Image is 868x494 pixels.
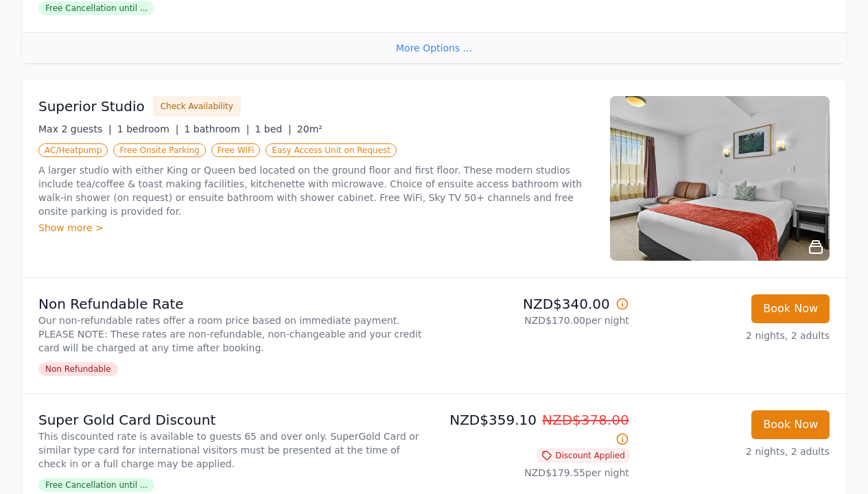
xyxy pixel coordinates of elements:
[38,478,154,492] span: Free Cancellation until ...
[184,123,249,134] span: 1 bathroom |
[440,466,629,480] p: NZD$179.55 per night
[38,362,118,376] span: Non Refundable
[38,163,594,218] p: A larger studio with either King or Queen bed located on the ground floor and first floor. These ...
[38,123,112,134] span: Max 2 guests |
[113,143,205,157] span: Free Onsite Parking
[542,412,629,428] span: NZD$378.00
[117,123,179,134] span: 1 bedroom |
[211,143,261,157] span: Free WiFi
[38,314,429,355] p: Our non-refundable rates offer a room price based on immediate payment. PLEASE NOTE: These rates ...
[153,96,241,117] button: Check Availability
[440,314,629,327] p: NZD$170.00 per night
[255,123,291,134] span: 1 bed |
[38,97,145,116] h3: Superior Studio
[297,123,322,134] span: 20m²
[751,294,830,323] button: Book Now
[440,410,629,449] p: NZD$359.10
[38,430,429,471] p: This discounted rate is available to guests 65 and over only. SuperGold Card or similar type card...
[537,449,629,462] span: Discount Applied
[640,445,830,458] p: 2 nights, 2 adults
[22,32,846,63] div: More Options ...
[640,329,830,342] p: 2 nights, 2 adults
[266,143,397,157] span: Easy Access Unit on Request
[440,294,629,314] p: NZD$340.00
[38,294,429,314] p: Non Refundable Rate
[38,143,108,157] span: AC/Heatpump
[38,410,429,430] p: Super Gold Card Discount
[38,221,594,235] div: Show more >
[38,1,154,15] span: Free Cancellation until ...
[751,410,830,439] button: Book Now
